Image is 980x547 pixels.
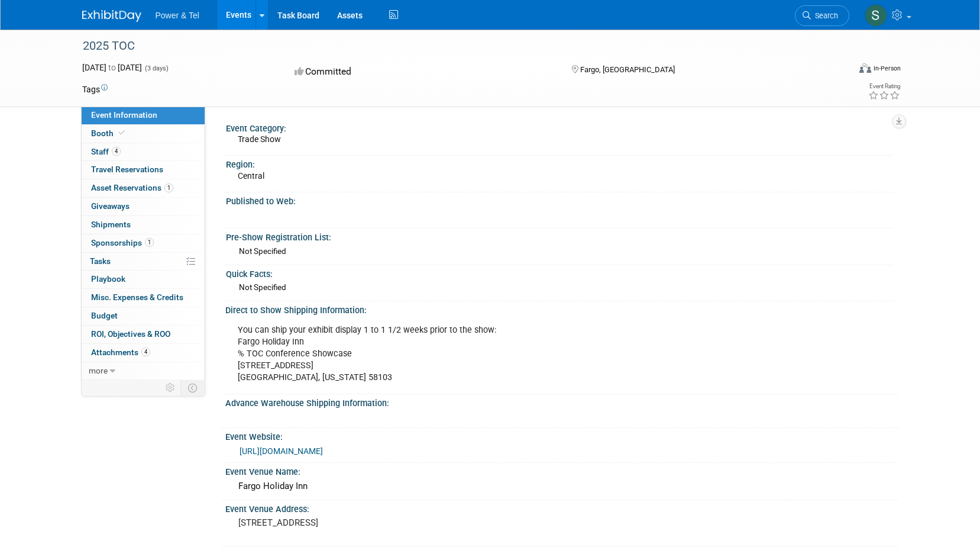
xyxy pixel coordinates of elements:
[79,36,832,57] div: 2025 TOC
[226,265,893,280] div: Quick Facts:
[868,83,900,89] div: Event Rating
[226,229,893,243] div: Pre-Show Registration List:
[226,156,893,170] div: Region:
[91,183,173,192] span: Asset Reservations
[82,125,205,143] a: Booth
[226,120,893,134] div: Event Category:
[82,179,205,197] a: Asset Reservations1
[82,307,205,325] a: Budget
[795,5,849,26] a: Search
[82,289,205,307] a: Misc. Expenses & Credits
[291,62,552,82] div: Committed
[91,292,183,302] span: Misc. Expenses & Credits
[873,64,901,73] div: In-Person
[82,143,205,161] a: Staff4
[91,220,131,229] span: Shipments
[82,271,205,288] a: Playbook
[91,347,150,357] span: Attachments
[91,128,127,138] span: Booth
[91,147,121,156] span: Staff
[225,301,898,316] div: Direct to Show Shipping Information:
[145,238,154,247] span: 1
[238,134,281,144] span: Trade Show
[240,446,323,456] a: [URL][DOMAIN_NAME]
[91,238,154,247] span: Sponsorships
[82,107,205,124] a: Event Information
[780,62,901,79] div: Event Format
[229,318,767,390] div: You can ship your exhibit display 1 to 1 1/2 weeks prior to the show: Fargo Holiday Inn % TOC Con...
[225,500,898,515] div: Event Venue Address:
[82,63,142,72] span: [DATE] [DATE]
[225,463,898,478] div: Event Venue Name:
[238,517,493,528] pre: [STREET_ADDRESS]
[82,344,205,362] a: Attachments4
[91,165,163,174] span: Travel Reservations
[811,11,838,20] span: Search
[91,201,130,211] span: Giveaways
[82,253,205,271] a: Tasks
[865,4,887,27] img: Scott Perkins
[141,347,150,356] span: 4
[112,147,121,156] span: 4
[156,11,199,20] span: Power & Tel
[144,65,169,72] span: (3 days)
[859,63,871,73] img: Format-Inperson.png
[91,311,118,320] span: Budget
[226,192,893,207] div: Published to Web:
[91,274,125,284] span: Playbook
[239,282,889,293] div: Not Specified
[82,83,108,95] td: Tags
[160,380,181,395] td: Personalize Event Tab Strip
[82,362,205,380] a: more
[82,10,141,22] img: ExhibitDay
[164,184,173,192] span: 1
[91,329,170,339] span: ROI, Objectives & ROO
[238,171,264,181] span: Central
[119,130,125,136] i: Booth reservation complete
[225,428,898,443] div: Event Website:
[89,366,108,375] span: more
[82,198,205,215] a: Giveaways
[234,477,890,495] div: Fargo Holiday Inn
[106,63,118,72] span: to
[90,256,111,266] span: Tasks
[82,216,205,234] a: Shipments
[82,326,205,343] a: ROI, Objectives & ROO
[239,246,889,257] div: Not Specified
[82,234,205,252] a: Sponsorships1
[580,65,675,74] span: Fargo, [GEOGRAPHIC_DATA]
[180,380,205,395] td: Toggle Event Tabs
[82,161,205,179] a: Travel Reservations
[91,110,157,120] span: Event Information
[225,394,898,409] div: Advance Warehouse Shipping Information:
